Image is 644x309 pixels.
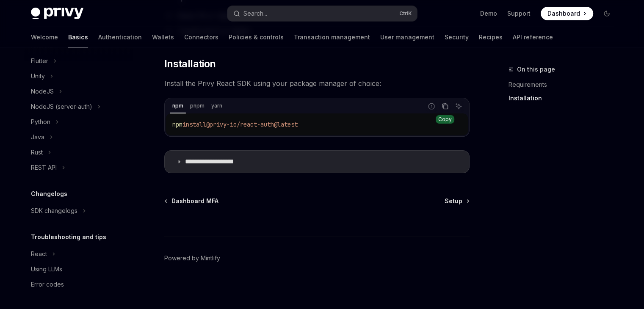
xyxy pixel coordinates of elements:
button: Toggle Unity section [24,69,133,84]
button: Toggle Python section [24,114,133,130]
span: On this page [517,64,555,74]
a: Demo [480,9,497,18]
a: Authentication [98,27,142,47]
span: Install the Privy React SDK using your package manager of choice: [164,77,470,89]
div: REST API [31,163,57,173]
button: Toggle NodeJS (server-auth) section [24,99,133,114]
div: NodeJS (server-auth) [31,102,92,112]
a: Requirements [509,78,620,91]
a: Transaction management [294,27,370,47]
span: Setup [445,197,462,205]
button: Toggle Java section [24,130,133,145]
span: Installation [164,57,216,71]
span: @privy-io/react-auth@latest [206,121,298,128]
div: Error codes [31,279,64,290]
button: Open search [227,6,417,21]
span: Dashboard MFA [171,197,218,205]
button: Ask AI [453,101,464,112]
button: Toggle Flutter section [24,53,133,69]
div: NodeJS [31,86,54,97]
span: npm [172,121,182,128]
h5: Changelogs [31,189,67,199]
div: Copy [436,115,454,124]
a: Installation [509,91,620,105]
a: Setup [445,197,469,205]
a: Basics [68,27,88,47]
div: npm [170,101,186,111]
div: Using LLMs [31,264,62,274]
a: Connectors [184,27,218,47]
div: Search... [243,8,267,19]
button: Toggle NodeJS section [24,84,133,99]
div: Java [31,132,44,142]
button: Toggle Rust section [24,145,133,160]
a: User management [380,27,434,47]
div: React [31,249,47,259]
div: Rust [31,147,43,157]
a: Powered by Mintlify [164,254,220,262]
button: Toggle SDK changelogs section [24,203,133,218]
button: Toggle React section [24,246,133,262]
a: Error codes [24,277,133,292]
span: Ctrl K [399,10,412,17]
button: Copy the contents from the code block [439,101,451,112]
a: Dashboard [541,7,593,20]
a: Wallets [152,27,174,47]
div: yarn [209,101,225,111]
button: Toggle REST API section [24,160,133,175]
img: dark logo [31,8,83,19]
a: Dashboard MFA [165,197,218,205]
span: Dashboard [547,9,580,18]
a: Welcome [31,27,58,47]
div: Flutter [31,56,48,66]
span: install [182,121,206,128]
div: Python [31,117,50,127]
a: Policies & controls [229,27,284,47]
div: pnpm [188,101,207,111]
button: Report incorrect code [426,101,437,112]
a: Using LLMs [24,262,133,277]
a: Support [507,9,531,18]
div: SDK changelogs [31,206,77,216]
a: API reference [513,27,553,47]
a: Security [445,27,469,47]
a: Recipes [479,27,503,47]
h5: Troubleshooting and tips [31,232,106,242]
div: Unity [31,71,45,81]
button: Toggle dark mode [600,7,614,20]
